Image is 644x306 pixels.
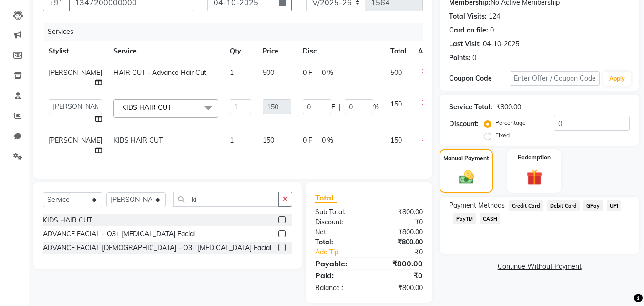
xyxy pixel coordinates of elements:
span: [PERSON_NAME] [49,136,102,145]
span: 0 % [322,136,333,146]
div: 04-10-2025 [483,39,519,49]
div: 124 [489,11,500,21]
span: HAIR CUT - Advance Hair Cut [113,68,206,77]
div: Coupon Code [449,74,509,84]
span: | [316,136,318,146]
div: 0 [472,53,476,63]
th: Service [108,41,224,62]
th: Qty [224,41,257,62]
span: 0 % [322,68,333,78]
span: UPI [607,200,622,211]
span: 0 F [303,68,312,78]
a: Add Tip [308,247,379,257]
input: Enter Offer / Coupon Code [510,71,600,86]
span: [PERSON_NAME] [49,68,102,77]
span: 150 [390,100,402,108]
a: x [171,103,175,112]
div: Last Visit: [449,39,481,49]
div: Card on file: [449,25,488,35]
div: Discount: [308,217,369,227]
div: Services [44,23,430,41]
div: KIDS HAIR CUT [43,215,92,225]
div: ₹800.00 [369,258,430,269]
div: Net: [308,227,369,237]
div: Points: [449,53,470,63]
div: Payable: [308,258,369,269]
th: Stylist [43,41,108,62]
span: 1 [230,136,234,145]
label: Redemption [518,153,551,162]
div: Balance : [308,283,369,293]
label: Fixed [495,131,510,139]
div: Total Visits: [449,11,487,21]
div: ₹800.00 [369,283,430,293]
button: Apply [603,72,631,86]
div: ₹800.00 [496,102,521,112]
span: 500 [263,68,274,77]
span: CASH [480,213,500,224]
input: Search or Scan [173,192,279,207]
th: Price [257,41,297,62]
span: Debit Card [547,200,580,211]
span: | [339,102,341,112]
div: ₹0 [379,247,430,257]
span: Credit Card [509,200,543,211]
a: Continue Without Payment [441,262,637,272]
span: 0 F [303,136,312,146]
span: Payment Methods [449,200,505,211]
div: ₹0 [369,217,430,227]
span: GPay [583,200,603,211]
span: % [373,102,379,112]
th: Total [385,41,412,62]
span: PayTM [453,213,476,224]
img: _cash.svg [454,169,479,186]
th: Action [412,41,444,62]
div: ₹800.00 [369,207,430,217]
div: Discount: [449,119,479,129]
div: ADVANCE FACIAL - O3+ [MEDICAL_DATA] Facial [43,229,195,239]
span: KIDS HAIR CUT [113,136,163,145]
span: 150 [390,136,402,145]
div: ADVANCE FACIAL [DEMOGRAPHIC_DATA] - O3+ [MEDICAL_DATA] Facial [43,243,271,253]
div: 0 [490,25,494,35]
div: Service Total: [449,102,492,112]
span: 500 [390,68,402,77]
span: Total [315,193,337,203]
label: Manual Payment [443,154,489,163]
span: F [331,102,335,112]
span: | [316,68,318,78]
span: 1 [230,68,234,77]
div: Total: [308,237,369,247]
div: ₹800.00 [369,237,430,247]
div: ₹0 [369,270,430,281]
div: Paid: [308,270,369,281]
span: 150 [263,136,274,145]
th: Disc [297,41,385,62]
label: Percentage [495,118,526,127]
img: _gift.svg [521,168,547,187]
span: KIDS HAIR CUT [122,103,171,112]
div: Sub Total: [308,207,369,217]
div: ₹800.00 [369,227,430,237]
